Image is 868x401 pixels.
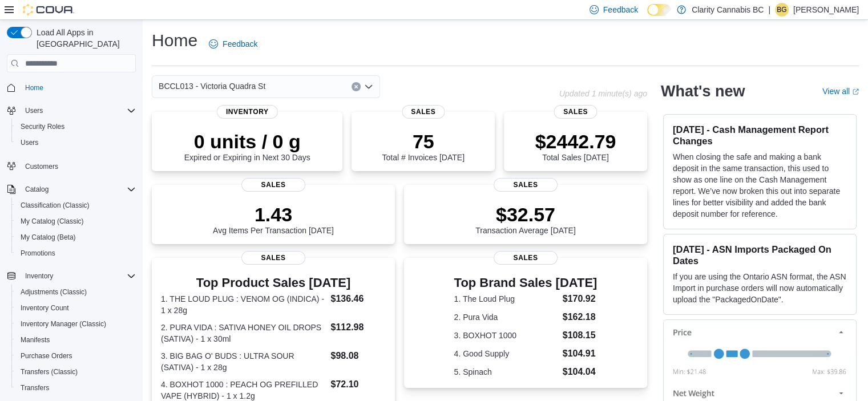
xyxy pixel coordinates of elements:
[330,292,385,306] dd: $136.46
[16,246,136,260] span: Promotions
[21,81,48,95] a: Home
[16,285,91,299] a: Adjustments (Classic)
[16,120,136,133] span: Security Roles
[21,269,136,283] span: Inventory
[21,319,106,329] span: Inventory Manager (Classic)
[563,347,597,361] dd: $104.91
[559,89,647,98] p: Updated 1 minute(s) ago
[23,4,74,15] img: Cova
[161,293,326,316] dt: 1. THE LOUD PLUG : VENOM OG (INDICA) - 1 x 28g
[25,272,53,281] span: Inventory
[16,230,136,244] span: My Catalog (Beta)
[159,79,265,93] span: BCCL013 - Victoria Quadra St
[535,130,616,153] p: $2442.79
[16,381,136,395] span: Transfers
[16,333,136,347] span: Manifests
[21,104,136,118] span: Users
[21,160,63,173] a: Customers
[2,157,140,174] button: Customers
[382,130,464,162] div: Total # Invoices [DATE]
[563,292,597,306] dd: $170.92
[213,203,334,235] div: Avg Items Per Transaction [DATE]
[25,106,43,115] span: Users
[16,214,88,228] a: My Catalog (Classic)
[21,183,53,196] button: Catalog
[16,285,136,299] span: Adjustments (Classic)
[204,33,262,55] a: Feedback
[11,229,140,245] button: My Catalog (Beta)
[475,203,576,226] p: $32.57
[21,201,90,210] span: Classification (Classic)
[454,276,597,290] h3: Top Brand Sales [DATE]
[217,105,278,119] span: Inventory
[603,4,638,15] span: Feedback
[16,381,54,395] a: Transfers
[768,3,770,17] p: |
[563,329,597,342] dd: $108.15
[21,335,50,345] span: Manifests
[454,330,558,341] dt: 3. BOXHOT 1000
[2,268,140,284] button: Inventory
[16,301,74,315] a: Inventory Count
[647,16,648,17] span: Dark Mode
[21,104,47,118] button: Users
[402,105,445,119] span: Sales
[16,120,69,133] a: Security Roles
[11,380,140,396] button: Transfers
[454,293,558,305] dt: 1. The Loud Plug
[16,230,80,244] a: My Catalog (Beta)
[161,276,386,290] h3: Top Product Sales [DATE]
[21,183,136,196] span: Catalog
[661,82,745,100] h2: What's new
[822,87,859,96] a: View allExternal link
[21,159,136,173] span: Customers
[16,136,43,149] a: Users
[21,383,49,392] span: Transfers
[21,269,58,283] button: Inventory
[535,130,616,162] div: Total Sales [DATE]
[16,349,136,363] span: Purchase Orders
[647,4,671,16] input: Dark Mode
[16,317,136,331] span: Inventory Manager (Classic)
[21,80,136,95] span: Home
[454,366,558,378] dt: 5. Spinach
[16,365,136,379] span: Transfers (Classic)
[25,162,58,171] span: Customers
[454,348,558,359] dt: 4. Good Supply
[11,348,140,364] button: Purchase Orders
[2,103,140,119] button: Users
[11,364,140,380] button: Transfers (Classic)
[16,317,111,331] a: Inventory Manager (Classic)
[364,82,373,91] button: Open list of options
[32,27,136,50] span: Load All Apps in [GEOGRAPHIC_DATA]
[777,3,786,17] span: BG
[16,246,60,260] a: Promotions
[563,310,597,324] dd: $162.18
[11,316,140,332] button: Inventory Manager (Classic)
[330,378,385,391] dd: $72.10
[161,322,326,345] dt: 2. PURA VIDA : SATIVA HONEY OIL DROPS (SATIVA) - 1 x 30ml
[11,197,140,213] button: Classification (Classic)
[673,271,847,305] p: If you are using the Ontario ASN format, the ASN Import in purchase orders will now automatically...
[11,213,140,229] button: My Catalog (Classic)
[161,350,326,373] dt: 3. BIG BAG O' BUDS : ULTRA SOUR (SATIVA) - 1 x 28g
[184,130,310,162] div: Expired or Expiring in Next 30 Days
[21,303,69,313] span: Inventory Count
[152,29,197,52] h1: Home
[775,3,789,17] div: Bailey Garrison
[454,311,558,323] dt: 2. Pura Vida
[793,3,859,17] p: [PERSON_NAME]
[11,300,140,316] button: Inventory Count
[382,130,464,153] p: 75
[563,365,597,379] dd: $104.04
[16,199,136,212] span: Classification (Classic)
[673,151,847,220] p: When closing the safe and making a bank deposit in the same transaction, this used to show as one...
[2,181,140,197] button: Catalog
[25,83,43,92] span: Home
[554,105,597,119] span: Sales
[11,135,140,151] button: Users
[352,82,361,91] button: Clear input
[494,251,558,265] span: Sales
[21,138,38,147] span: Users
[330,321,385,334] dd: $112.98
